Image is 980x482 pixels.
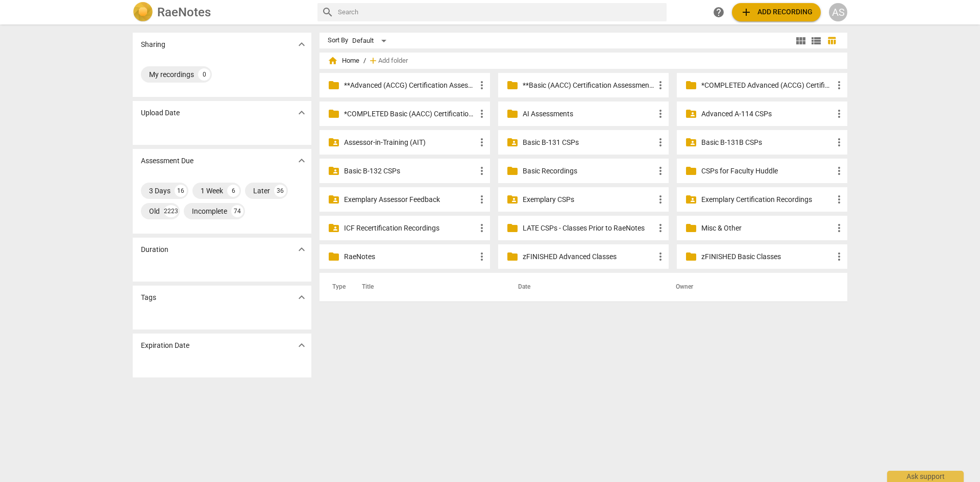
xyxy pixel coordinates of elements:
[294,338,309,353] button: Show more
[296,107,308,119] span: expand_more
[701,166,833,176] p: CSPs for Faculty Huddle
[294,105,309,120] button: Show more
[664,273,837,301] th: Owner
[829,3,847,21] button: AS
[141,340,189,351] p: Expiration Date
[732,3,821,21] button: Upload
[506,165,519,177] span: folder
[476,250,488,263] span: more_vert
[344,194,476,205] p: Exemplary Assessor Feedback
[476,136,488,148] span: more_vert
[654,79,667,91] span: more_vert
[328,108,340,120] span: folder
[506,136,519,148] span: folder_shared
[141,244,168,255] p: Duration
[654,250,667,263] span: more_vert
[701,194,833,205] p: Exemplary Certification Recordings
[328,136,340,148] span: folder_shared
[701,223,833,234] p: Misc & Other
[795,35,807,47] span: view_module
[344,166,476,176] p: Basic B-132 CSPs
[324,273,350,301] th: Type
[149,186,170,196] div: 3 Days
[740,6,813,18] span: Add recording
[141,108,180,118] p: Upload Date
[253,186,270,196] div: Later
[833,250,845,263] span: more_vert
[833,193,845,206] span: more_vert
[476,193,488,206] span: more_vert
[344,251,476,262] p: RaeNotes
[274,185,286,197] div: 36
[338,4,663,20] input: Search
[328,56,359,66] span: Home
[523,251,654,262] p: zFINISHED Advanced Classes
[701,109,833,119] p: Advanced A-114 CSPs
[833,136,845,148] span: more_vert
[506,193,519,206] span: folder_shared
[685,165,697,177] span: folder
[701,80,833,91] p: *COMPLETED Advanced (ACCG) Certification Assessments
[328,222,340,234] span: folder_shared
[328,193,340,206] span: folder_shared
[713,6,725,18] span: help
[701,137,833,148] p: Basic B-131B CSPs
[294,242,309,257] button: Show more
[164,205,178,217] div: 2223
[654,222,667,234] span: more_vert
[141,292,156,303] p: Tags
[523,166,654,176] p: Basic Recordings
[141,156,193,166] p: Assessment Due
[810,35,822,47] span: view_list
[344,223,476,234] p: ICF Recertification Recordings
[296,243,308,256] span: expand_more
[827,36,837,45] span: table_chart
[523,137,654,148] p: Basic B-131 CSPs
[685,193,697,206] span: folder_shared
[833,222,845,234] span: more_vert
[296,339,308,351] span: expand_more
[740,6,752,18] span: add
[833,108,845,120] span: more_vert
[506,222,519,234] span: folder
[149,69,194,80] div: My recordings
[701,251,833,262] p: zFINISHED Basic Classes
[685,79,697,91] span: folder
[328,250,340,263] span: folder
[368,56,378,66] span: add
[141,39,165,50] p: Sharing
[887,471,964,482] div: Ask support
[523,194,654,205] p: Exemplary CSPs
[352,33,390,49] div: Default
[685,222,697,234] span: folder
[231,205,243,217] div: 74
[476,79,488,91] span: more_vert
[808,33,824,48] button: List view
[294,37,309,52] button: Show more
[685,136,697,148] span: folder_shared
[296,291,308,303] span: expand_more
[227,185,239,197] div: 6
[133,2,153,22] img: Logo
[523,109,654,119] p: AI Assessments
[294,153,309,168] button: Show more
[328,79,340,91] span: folder
[824,33,839,48] button: Table view
[192,206,227,216] div: Incomplete
[685,250,697,263] span: folder
[506,108,519,120] span: folder
[363,57,366,65] span: /
[476,108,488,120] span: more_vert
[344,137,476,148] p: Assessor-in-Training (AIT)
[654,165,667,177] span: more_vert
[157,5,211,19] h2: RaeNotes
[344,109,476,119] p: *COMPLETED Basic (AACC) Certification Assessments
[523,223,654,234] p: LATE CSPs - Classes Prior to RaeNotes
[506,79,519,91] span: folder
[654,108,667,120] span: more_vert
[476,222,488,234] span: more_vert
[322,6,334,18] span: search
[350,273,506,301] th: Title
[793,33,808,48] button: Tile view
